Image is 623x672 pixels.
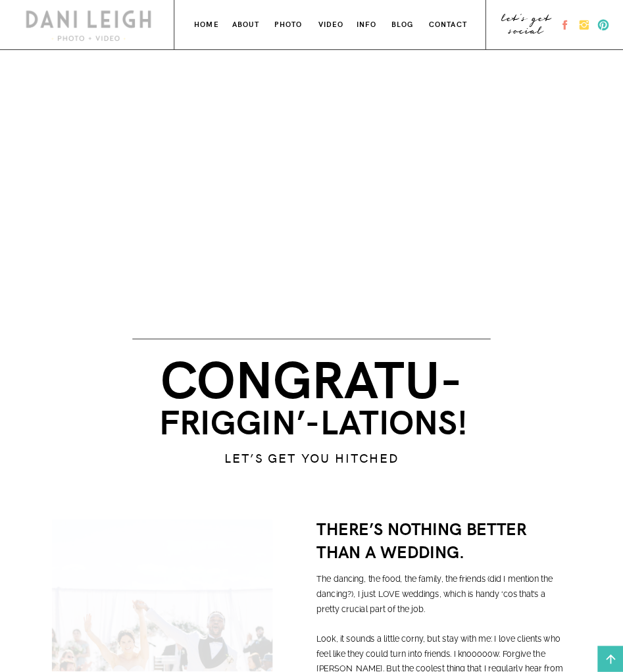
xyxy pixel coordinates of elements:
[501,16,553,34] a: let's get social
[318,18,345,29] a: VIDEO
[391,18,416,29] a: blog
[316,517,539,562] h3: There’s nothing better than a wedding.
[232,18,261,29] a: about
[168,447,455,463] h3: Let’s get you hitched
[274,18,303,29] a: photo
[194,18,220,29] a: home
[132,390,495,437] h3: friggin’-lations!
[429,18,470,29] a: contact
[130,346,493,380] h3: Congratu-
[357,18,378,29] a: info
